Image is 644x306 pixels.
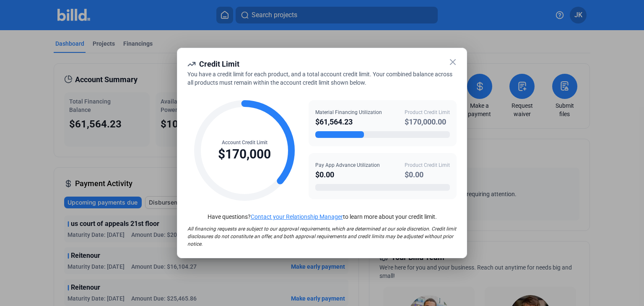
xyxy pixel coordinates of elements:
[405,116,450,128] div: $170,000.00
[405,109,450,116] div: Product Credit Limit
[315,109,382,116] div: Material Financing Utilization
[315,161,380,169] div: Pay App Advance Utilization
[187,71,452,86] span: You have a credit limit for each product, and a total account credit limit. Your combined balance...
[405,169,450,181] div: $0.00
[251,213,343,220] a: Contact your Relationship Manager
[315,169,380,181] div: $0.00
[405,161,450,169] div: Product Credit Limit
[218,139,271,146] div: Account Credit Limit
[218,146,271,162] div: $170,000
[208,213,437,220] span: Have questions? to learn more about your credit limit.
[199,60,239,68] span: Credit Limit
[315,116,382,128] div: $61,564.23
[187,226,456,247] span: All financing requests are subject to our approval requirements, which are determined at our sole...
